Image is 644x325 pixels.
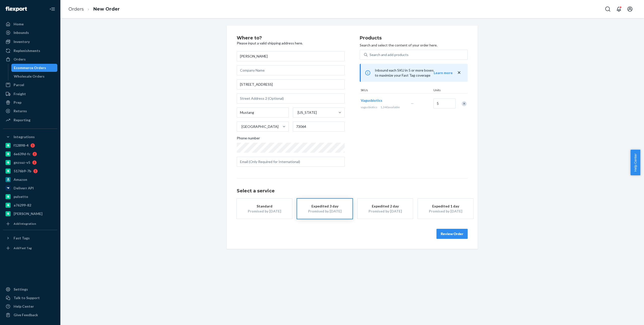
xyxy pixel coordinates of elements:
div: Help Center [14,304,34,309]
div: f12898-4 [14,143,28,148]
div: Remove Item [462,101,467,106]
div: Inbound each SKU in 5 or more boxes to maximize your Fast Tag coverage [360,64,468,82]
a: a76299-82 [3,201,57,209]
div: SKUs [360,88,432,93]
a: Freight [3,90,57,98]
input: City [237,107,289,118]
div: Reporting [14,118,30,123]
button: Help Center [630,150,640,175]
div: [US_STATE] [298,110,317,115]
a: Add Integration [3,220,57,228]
div: Expedited 1 day [425,204,466,209]
div: Inbounds [14,30,29,35]
input: Quantity [433,98,456,109]
a: New Order [93,6,120,12]
button: Expedited 2 dayPromised by [DATE] [357,199,413,219]
div: Promised by [DATE] [244,209,285,214]
a: Talk to Support [3,294,57,302]
input: Street Address [237,79,345,89]
button: Close Navigation [47,4,57,14]
div: Home [14,22,24,27]
h1: Select a service [237,189,468,194]
a: Amazon [3,176,57,184]
a: Settings [3,285,57,293]
div: Amazon [14,177,27,182]
div: Inventory [14,39,30,44]
div: Add Fast Tag [14,246,32,250]
a: Returns [3,107,57,115]
button: StandardPromised by [DATE] [237,199,292,219]
span: 1,340 available [380,105,400,109]
div: Promised by [DATE] [365,209,405,214]
div: Deliverr API [14,186,34,191]
a: Orders [68,6,84,12]
div: Expedited 3 day [305,204,345,209]
div: Wholesale Orders [14,74,45,79]
img: Flexport logo [6,7,27,12]
div: Parcel [14,82,24,87]
button: close [457,70,462,75]
a: Deliverr API [3,184,57,192]
button: Give Feedback [3,311,57,319]
a: Help Center [3,302,57,310]
div: Ecommerce Orders [14,65,46,70]
div: Talk to Support [14,295,40,300]
input: First & Last Name [237,51,345,61]
div: a76299-82 [14,203,31,208]
a: f12898-4 [3,141,57,149]
a: Ecommerce Orders [11,64,58,72]
a: Orders [3,55,57,63]
div: Promised by [DATE] [425,209,466,214]
button: Vagusbiotics [361,98,382,103]
div: pulsetto [14,194,28,199]
input: Email (Only Required for International) [237,157,345,167]
input: Company Name [237,65,345,75]
div: Search and add products [370,52,409,57]
h2: Products [360,36,468,41]
a: Reporting [3,116,57,124]
a: Parcel [3,81,57,89]
a: Inbounds [3,29,57,37]
h2: Where to? [237,36,345,41]
div: Integrations [14,134,35,139]
p: Search and select the content of your order here. [360,43,468,48]
a: Prep [3,98,57,106]
div: Add Integration [14,222,36,226]
div: Orders [14,57,26,62]
a: 6e639d-fc [3,150,57,158]
a: 5176b9-7b [3,167,57,175]
button: Integrations [3,133,57,141]
a: pulsetto [3,193,57,201]
a: gnzsuz-v5 [3,158,57,167]
div: Prep [14,100,21,105]
a: Add Fast Tag [3,244,57,252]
input: ZIP Code [293,122,345,132]
div: Promised by [DATE] [305,209,345,214]
input: [GEOGRAPHIC_DATA] [241,124,242,129]
span: vagusbiotics [361,105,377,109]
div: 5176b9-7b [14,169,31,174]
div: Returns [14,109,27,114]
div: [PERSON_NAME] [14,211,43,216]
input: [US_STATE] [297,110,298,115]
div: Replenishments [14,48,40,53]
div: Give Feedback [14,312,38,317]
div: [GEOGRAPHIC_DATA] [242,124,278,129]
button: Open account menu [625,4,635,14]
a: Replenishments [3,47,57,55]
a: Inventory [3,38,57,46]
button: Open Search Box [603,4,613,14]
div: Expedited 2 day [365,204,405,209]
input: Street Address 2 (Optional) [237,93,345,103]
a: Home [3,20,57,28]
button: Expedited 3 dayPromised by [DATE] [297,199,352,219]
div: gnzsuz-v5 [14,160,30,165]
a: [PERSON_NAME] [3,210,57,218]
button: Learn more [434,70,453,75]
a: Wholesale Orders [11,72,58,80]
span: Vagusbiotics [361,98,382,102]
div: Freight [14,91,26,96]
span: Phone number [237,136,260,143]
ol: breadcrumbs [64,2,124,17]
